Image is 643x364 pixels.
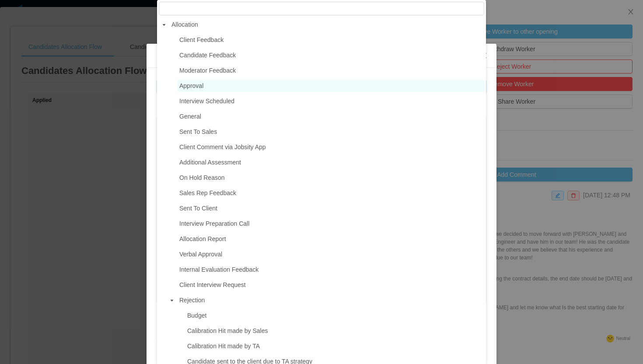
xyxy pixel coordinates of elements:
[177,218,484,230] span: Interview Preparation Call
[185,325,484,337] span: Calibration Hit made by Sales
[177,248,484,260] span: Verbal Approval
[179,174,225,181] span: On Hold Reason
[177,264,484,276] span: Internal Evaluation Feedback
[179,235,226,242] span: Allocation Report
[177,187,484,199] span: Sales Rep Feedback
[185,310,484,322] span: Budget
[179,98,234,105] span: Interview Scheduled
[187,343,260,350] span: Calibration Hit made by TA
[177,233,484,245] span: Allocation Report
[179,220,249,227] span: Interview Preparation Call
[179,36,224,43] span: Client Feedback
[179,189,236,196] span: Sales Rep Feedback
[185,340,484,352] span: Calibration Hit made by TA
[177,49,484,61] span: Candidate Feedback
[179,113,201,120] span: General
[179,128,217,135] span: Sent To Sales
[187,312,206,319] span: Budget
[177,111,484,122] span: General
[171,21,198,28] span: Allocation
[177,203,484,214] span: Sent To Client
[179,266,259,273] span: Internal Evaluation Feedback
[179,251,222,258] span: Verbal Approval
[177,279,484,291] span: Client Interview Request
[169,19,484,31] span: Allocation
[177,95,484,107] span: Interview Scheduled
[179,82,203,89] span: Approval
[159,2,484,15] input: filter select
[187,327,268,334] span: Calibration Hit made by Sales
[179,297,205,304] span: Rejection
[170,298,174,303] i: icon: caret-down
[162,23,166,27] i: icon: caret-down
[179,159,241,166] span: Additional Assessment
[177,172,484,184] span: On Hold Reason
[179,205,217,212] span: Sent To Client
[177,141,484,153] span: Client Comment via Jobsity App
[177,65,484,77] span: Moderator Feedback
[177,157,484,168] span: Additional Assessment
[177,80,484,92] span: Approval
[177,34,484,46] span: Client Feedback
[179,143,266,150] span: Client Comment via Jobsity App
[179,52,236,59] span: Candidate Feedback
[177,294,484,306] span: Rejection
[179,281,246,288] span: Client Interview Request
[179,67,236,74] span: Moderator Feedback
[177,126,484,138] span: Sent To Sales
